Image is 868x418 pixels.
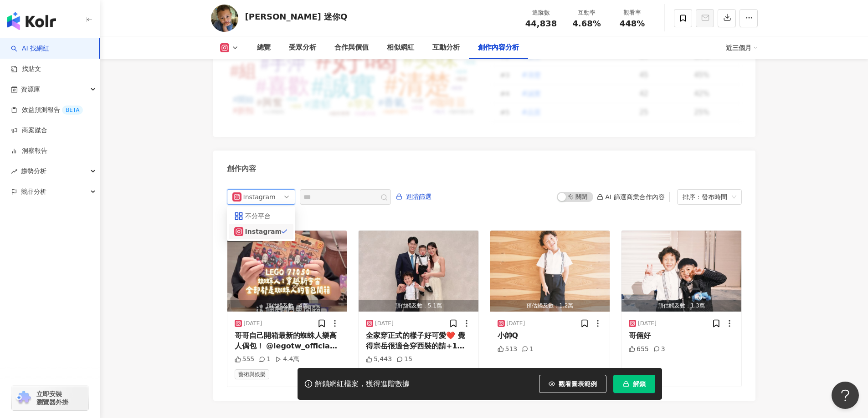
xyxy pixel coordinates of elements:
div: 近三個月 [726,40,758,55]
span: 448% [620,19,645,28]
div: Instagram [243,190,273,204]
div: 合作與價值 [334,42,369,53]
img: chrome extension [15,391,32,405]
span: 競品分析 [21,181,46,202]
div: 4.4萬 [275,355,299,364]
span: rise [11,168,17,175]
div: 預估觸及數：5.1萬 [359,300,478,312]
span: 4.68% [572,19,601,28]
div: 1 [259,355,271,364]
div: [DATE] [507,320,525,327]
a: 找貼文 [11,65,41,74]
img: logo [7,12,56,30]
button: 進階篩選 [395,189,432,204]
a: 洞察報告 [11,146,47,156]
a: 效益預測報告BETA [11,106,83,115]
div: 互動分析 [432,42,460,53]
div: 相似網紅 [387,42,414,53]
img: post-image [490,231,610,312]
span: 趨勢分析 [21,161,46,181]
button: 解鎖 [613,375,655,393]
button: 商業合作預估觸及數：4萬 [227,231,347,312]
div: [PERSON_NAME] 迷你Q [245,11,348,22]
div: 預估觸及數：1.2萬 [490,300,610,312]
div: 觀看率 [615,8,650,17]
img: KOL Avatar [211,5,238,32]
img: post-image [359,231,478,312]
div: 受眾分析 [289,42,316,53]
span: 資源庫 [21,79,40,100]
a: chrome extension立即安裝 瀏覽器外掛 [12,386,88,410]
div: 創作內容分析 [478,42,519,53]
span: 44,838 [525,19,557,28]
div: Instagram [245,227,275,237]
div: 共 80 筆 ， 條件： [227,214,742,221]
div: 哥哥自己開箱最新的蜘蛛人樂高人偶包！ @legotw_official 前幾個禮拜老公在上市當天， 在百貨買這組差點要結帳的時候 被我攔截說：「我已經預購了一組，不要再買了」 老公才發現我早就先... [235,331,340,351]
div: 追蹤數 [524,8,559,17]
button: 觀看圖表範例 [539,375,606,393]
div: 哥倆好 [629,331,734,341]
div: [DATE] [244,320,262,327]
div: 不分平台 [245,211,275,221]
img: post-image [227,231,347,312]
div: [DATE] [638,320,657,327]
div: 解鎖網紅檔案，獲得進階數據 [315,379,410,389]
button: 預估觸及數：1.3萬 [621,231,741,312]
div: 全家穿正式的樣子好可愛❤️ 覺得宗岳很適合穿西裝的請+1🤣 上週原本想讓[PERSON_NAME]再去買一套西裝 結果發現宗岳家裡有一套快[DATE]買的西裝 竟然還穿得下👍👍👍 身材都沒變很厲害！ [366,331,471,351]
button: 預估觸及數：1.2萬 [490,231,610,312]
a: searchAI 找網紅 [11,44,49,53]
div: 排序：發布時間 [683,190,728,204]
div: 預估觸及數：4萬 [227,300,347,312]
div: 互動率 [570,8,604,17]
div: AI 篩選商業合作內容 [597,193,664,201]
div: 513 [498,345,518,354]
span: 觀看圖表範例 [559,380,597,388]
img: post-image [621,231,741,312]
button: 預估觸及數：5.1萬 [359,231,478,312]
div: 655 [629,345,649,354]
span: 進階篩選 [406,190,431,204]
div: [DATE] [375,320,394,327]
div: 創作內容 [227,164,256,174]
div: 預估觸及數：1.3萬 [621,300,741,312]
div: 5,443 [366,355,392,364]
div: 小帥Q [498,331,603,341]
div: 15 [396,355,412,364]
span: 立即安裝 瀏覽器外掛 [36,390,68,406]
div: 總覽 [257,42,271,53]
span: 解鎖 [633,380,646,388]
div: 3 [653,345,665,354]
div: 1 [522,345,534,354]
div: 555 [235,355,255,364]
a: 商案媒合 [11,126,47,135]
